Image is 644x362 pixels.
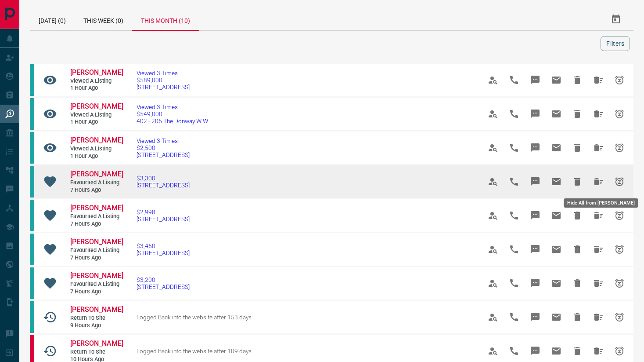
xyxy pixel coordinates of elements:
span: 7 hours ago [70,186,123,194]
span: Hide All from Richa Machado [588,307,609,328]
button: Filters [601,36,630,51]
a: $3,200[STREET_ADDRESS] [137,276,190,290]
a: [PERSON_NAME] [70,305,123,314]
span: Call [504,205,525,226]
div: condos.ca [30,200,34,231]
span: Email [546,239,567,260]
span: Message [525,137,546,158]
span: Message [525,340,546,362]
span: [PERSON_NAME] [70,170,123,178]
span: View Profile [482,273,504,294]
span: 1 hour ago [70,118,123,126]
div: condos.ca [30,301,34,333]
span: [PERSON_NAME] [70,68,123,77]
span: [STREET_ADDRESS] [137,182,190,189]
div: This Month (10) [132,9,199,31]
span: $2,998 [137,208,190,216]
span: View Profile [482,171,504,192]
span: Hide [567,69,588,91]
span: Hide All from Pat Leung [588,103,609,124]
span: Call [504,239,525,260]
span: Email [546,307,567,328]
a: $3,450[STREET_ADDRESS] [137,242,190,256]
span: 402 - 205 The Donway W W [137,117,208,124]
a: Viewed 3 Times$589,000[STREET_ADDRESS] [137,69,190,91]
span: View Profile [482,239,504,260]
span: [PERSON_NAME] [70,102,123,110]
span: Hide [567,103,588,124]
span: [STREET_ADDRESS] [137,249,190,256]
div: condos.ca [30,166,34,197]
button: Select Date Range [605,9,626,30]
span: [STREET_ADDRESS] [137,216,190,223]
span: Call [504,171,525,192]
span: Call [504,273,525,294]
span: Hide [567,205,588,226]
div: condos.ca [30,234,34,265]
span: Email [546,137,567,158]
span: Message [525,69,546,91]
span: 7 hours ago [70,220,123,228]
span: [PERSON_NAME] [70,238,123,246]
span: Return to Site [70,348,123,356]
span: Viewed a Listing [70,145,123,153]
span: Hide All from Pat Leung [588,137,609,158]
span: $3,450 [137,242,190,249]
span: Hide All from Richa Machado [588,205,609,226]
span: Favourited a Listing [70,281,123,288]
span: Snooze [609,205,630,226]
span: $589,000 [137,77,190,84]
span: Hide [567,239,588,260]
a: [PERSON_NAME] [70,204,123,213]
span: Favourited a Listing [70,247,123,254]
span: Hide [567,137,588,158]
span: Favourited a Listing [70,213,123,220]
div: condos.ca [30,267,34,299]
span: Message [525,307,546,328]
span: Hide All from Richa Machado [588,171,609,192]
span: $549,000 [137,110,208,117]
span: View Profile [482,103,504,124]
span: Call [504,69,525,91]
span: Call [504,137,525,158]
span: Call [504,340,525,362]
span: Email [546,103,567,124]
span: 7 hours ago [70,288,123,296]
span: Snooze [609,340,630,362]
span: 9 hours ago [70,322,123,329]
span: 1 hour ago [70,84,123,92]
span: View Profile [482,137,504,158]
span: [PERSON_NAME] [70,271,123,280]
span: View Profile [482,340,504,362]
span: [STREET_ADDRESS] [137,151,190,158]
span: Call [504,307,525,328]
div: condos.ca [30,132,34,164]
div: [DATE] (0) [30,9,75,30]
span: Snooze [609,239,630,260]
a: [PERSON_NAME] [70,238,123,247]
span: Hide All from Richa Machado [588,239,609,260]
span: Snooze [609,171,630,192]
span: Viewed 3 Times [137,103,208,110]
a: $2,998[STREET_ADDRESS] [137,208,190,223]
div: Hide All from [PERSON_NAME] [564,198,638,208]
span: 1 hour ago [70,153,123,160]
span: Message [525,239,546,260]
span: Snooze [609,137,630,158]
span: Snooze [609,103,630,124]
span: 7 hours ago [70,254,123,262]
span: Hide [567,307,588,328]
span: Favourited a Listing [70,179,123,186]
span: Email [546,171,567,192]
span: View Profile [482,307,504,328]
span: Email [546,205,567,226]
span: [PERSON_NAME] [70,339,123,347]
span: [PERSON_NAME] [70,305,123,314]
span: Message [525,205,546,226]
span: Hide All from Pat Leung [588,69,609,91]
a: [PERSON_NAME] [70,136,123,145]
a: [PERSON_NAME] [70,68,123,77]
a: [PERSON_NAME] [70,271,123,281]
span: [STREET_ADDRESS] [137,84,190,91]
span: Snooze [609,307,630,328]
